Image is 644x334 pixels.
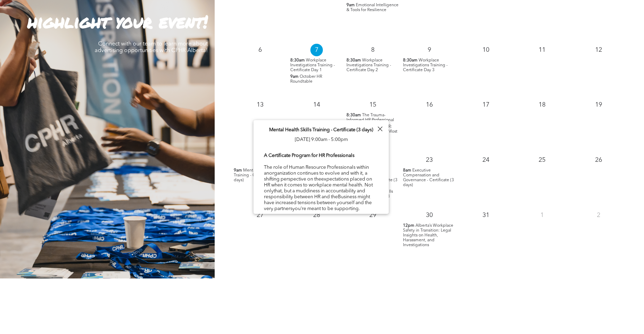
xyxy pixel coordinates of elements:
[480,44,492,56] p: 10
[269,127,373,132] span: Mental Health Skills Training - Certificate (3 days)
[423,44,436,56] p: 9
[310,99,323,111] p: 14
[346,58,391,72] span: Workplace Investigations Training - Certificate Day 2
[290,58,335,72] span: Workplace Investigations Training - Certificate Day 1
[346,58,361,63] span: 8:30am
[310,209,323,222] p: 28
[234,168,242,173] span: 9am
[423,154,436,166] p: 23
[254,99,266,111] p: 13
[346,3,398,12] span: Emotional Intelligence & Tools for Resilience
[290,75,322,84] span: October HR Roundtable
[592,209,605,222] p: 2
[346,113,361,118] span: 8:30am
[27,9,208,34] strong: highlight your event!
[592,44,605,56] p: 12
[346,3,355,8] span: 9am
[290,74,299,79] span: 9am
[403,168,411,173] span: 8am
[403,58,418,63] span: 8:30am
[536,154,548,166] p: 25
[480,99,492,111] p: 17
[264,153,354,158] b: A Certificate Program for HR Professionals
[310,44,323,56] p: 7
[346,113,394,122] span: The Trauma-Informed HR Professional
[592,154,605,166] p: 26
[234,168,280,182] span: Mental Health Skills Training - Certificate (3 days)
[254,44,266,56] p: 6
[254,209,266,222] p: 27
[536,209,548,222] p: 1
[480,209,492,222] p: 31
[536,99,548,111] p: 18
[536,44,548,56] p: 11
[423,209,436,222] p: 30
[367,44,379,56] p: 8
[367,209,379,222] p: 29
[95,41,208,53] span: Connect with our team to learn more about advertising opportunities with CPHR Alberta!
[423,99,436,111] p: 16
[403,168,454,187] span: Executive Compensation and Governance - Certificate (3 days)
[403,224,453,247] span: Alberta’s Workplace Safety in Transition: Legal Insights on Health, Harassment, and Investigations
[480,154,492,166] p: 24
[295,137,348,142] span: [DATE] 9:00am - 5:00pm
[367,99,379,111] p: 15
[403,58,448,72] span: Workplace Investigations Training - Certificate Day 3
[403,223,414,228] span: 12pm
[290,58,305,63] span: 8:30am
[592,99,605,111] p: 19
